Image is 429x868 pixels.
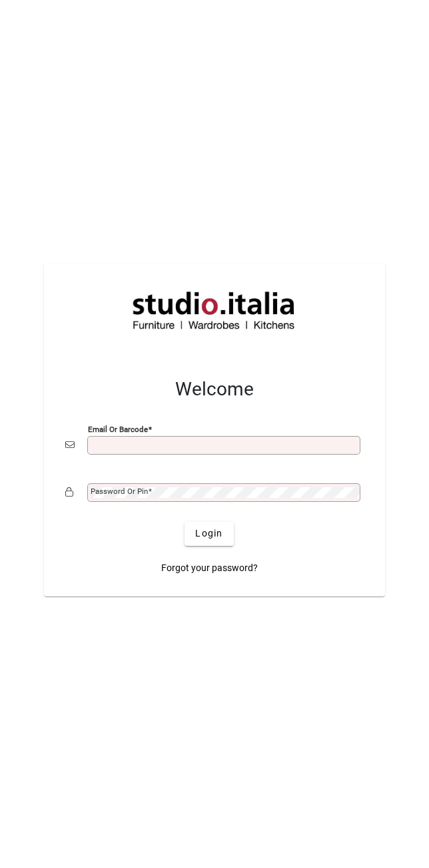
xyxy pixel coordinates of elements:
span: Forgot your password? [161,561,258,575]
mat-label: Password or Pin [91,487,148,496]
mat-label: Email or Barcode [88,424,148,433]
h2: Welcome [65,378,364,401]
span: Login [195,527,222,541]
a: Forgot your password? [156,556,263,580]
button: Login [185,522,233,546]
